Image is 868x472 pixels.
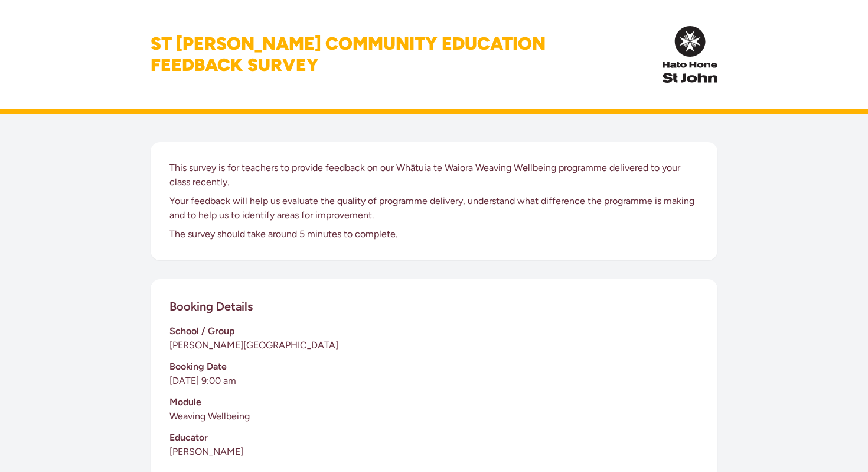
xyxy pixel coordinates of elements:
h3: Educator [169,431,699,445]
p: [PERSON_NAME] [169,445,699,459]
h3: School / Group [169,324,699,338]
strong: e [523,162,528,173]
p: [PERSON_NAME][GEOGRAPHIC_DATA] [169,338,699,353]
p: [DATE] 9:00 am [169,374,699,388]
p: Your feedback will help us evaluate the quality of programme delivery, understand what difference... [169,194,699,222]
p: This survey is for teachers to provide feedback on our Whātuia te Waiora Weaving W llbeing progra... [169,161,699,189]
h1: St [PERSON_NAME] Community Education Feedback Survey [151,33,546,76]
p: The survey should take around 5 minutes to complete. [169,227,699,241]
p: Weaving Wellbeing [169,409,699,423]
h2: Booking Details [169,298,253,315]
h3: Module [169,395,699,409]
h3: Booking Date [169,360,699,374]
img: InPulse [663,26,717,83]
